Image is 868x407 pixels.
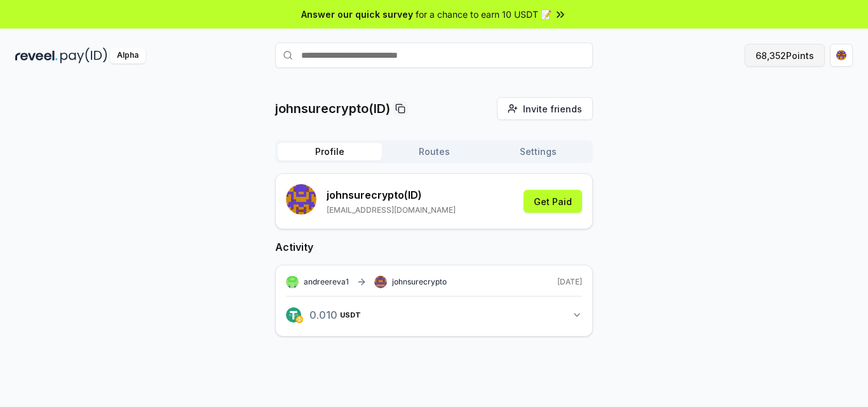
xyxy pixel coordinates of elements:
[275,239,593,255] h2: Activity
[304,277,349,287] span: andreereva1
[327,187,456,203] p: johnsurecrypto (ID)
[60,48,107,63] img: pay_id
[523,102,582,116] span: Invite friends
[278,143,382,161] button: Profile
[382,143,486,161] button: Routes
[286,304,582,326] button: 0.010USDT
[416,8,552,21] span: for a chance to earn 10 USDT 📝
[557,277,582,287] span: [DATE]
[301,8,413,21] span: Answer our quick survey
[15,48,58,63] img: reveel_dark
[745,44,825,67] button: 68,352Points
[286,307,301,323] img: logo.png
[275,100,390,117] p: johnsurecrypto(ID)
[486,143,590,161] button: Settings
[295,316,303,323] img: logo.png
[110,48,146,63] div: Alpha
[392,277,447,287] span: johnsurecrypto
[524,190,582,213] button: Get Paid
[327,205,456,215] p: [EMAIL_ADDRESS][DOMAIN_NAME]
[497,97,593,120] button: Invite friends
